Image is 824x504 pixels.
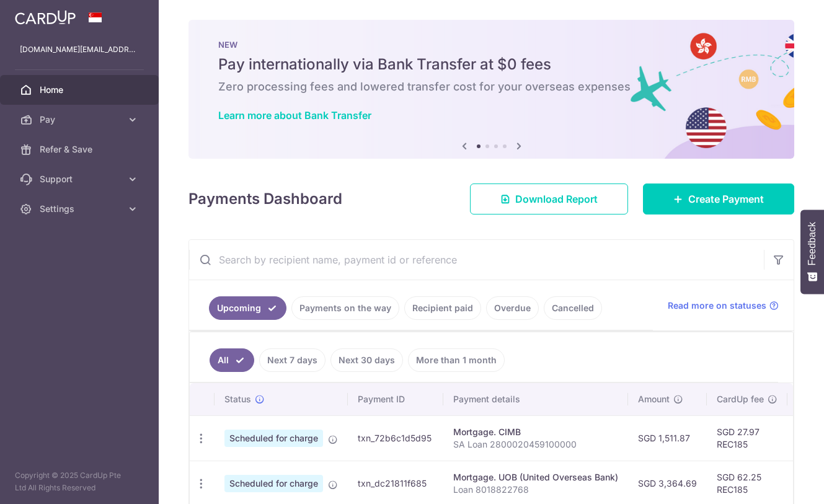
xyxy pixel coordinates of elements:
span: Scheduled for charge [224,430,323,447]
h6: Zero processing fees and lowered transfer cost for your overseas expenses [218,79,764,94]
p: Loan 8018822768 [453,484,618,496]
span: Settings [40,203,122,215]
button: Feedback - Show survey [800,210,824,294]
a: Learn more about Bank Transfer [218,109,371,122]
span: Pay [40,113,122,126]
td: txn_72b6c1d5d95 [348,415,443,461]
td: SGD 1,511.87 [628,415,707,461]
a: Download Report [470,183,628,214]
a: Create Payment [643,183,794,214]
h5: Pay internationally via Bank Transfer at $0 fees [218,55,764,74]
span: Scheduled for charge [224,475,323,492]
span: Status [224,393,251,405]
th: Payment details [443,383,628,415]
a: Next 30 days [330,348,403,372]
a: Upcoming [209,296,286,320]
a: Read more on statuses [668,299,779,312]
img: Bank transfer banner [188,20,794,159]
a: Overdue [486,296,539,320]
div: Mortgage. CIMB [453,426,618,438]
a: Payments on the way [291,296,399,320]
div: Mortgage. UOB (United Overseas Bank) [453,471,618,484]
span: Support [40,173,122,185]
a: All [210,348,254,372]
a: More than 1 month [408,348,505,372]
input: Search by recipient name, payment id or reference [189,240,764,280]
span: Download Report [515,192,598,206]
span: Read more on statuses [668,299,766,312]
span: Feedback [807,222,818,265]
p: SA Loan 2800020459100000 [453,438,618,451]
a: Cancelled [544,296,602,320]
span: Create Payment [688,192,764,206]
span: Refer & Save [40,143,122,156]
h4: Payments Dashboard [188,188,342,210]
span: Amount [638,393,670,405]
img: CardUp [15,10,76,25]
span: CardUp fee [717,393,764,405]
a: Next 7 days [259,348,326,372]
p: [DOMAIN_NAME][EMAIL_ADDRESS][PERSON_NAME][DOMAIN_NAME] [20,43,139,56]
td: SGD 27.97 REC185 [707,415,787,461]
span: Home [40,84,122,96]
th: Payment ID [348,383,443,415]
a: Recipient paid [404,296,481,320]
p: NEW [218,40,764,50]
iframe: Opens a widget where you can find more information [745,467,812,498]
